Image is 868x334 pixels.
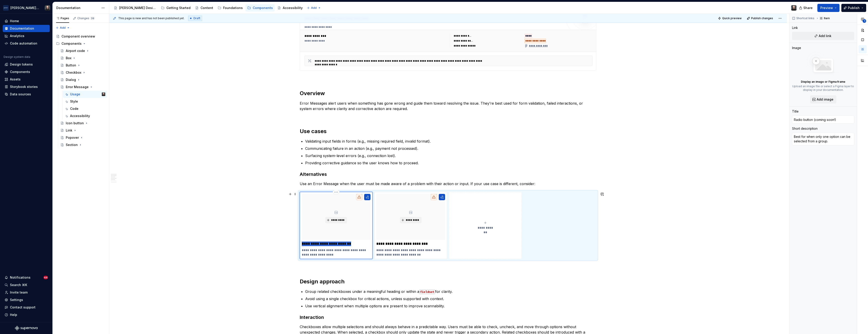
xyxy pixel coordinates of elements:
p: Use vertical alignment when multiple options are present to improve scannability. [305,303,596,309]
a: Box [59,54,107,62]
div: Airport code [66,49,85,53]
h3: Alternatives [300,171,596,177]
a: Popover [59,134,107,141]
div: Title [792,109,799,114]
a: Error Message [59,83,107,91]
div: Box [66,56,71,60]
div: Getting Started [166,6,191,10]
button: Quick preview [717,15,744,21]
div: Data sources [10,92,31,96]
div: Code [70,106,78,111]
span: Shortcut links [796,16,814,20]
div: Page tree [112,3,304,12]
div: Documentation [10,26,34,31]
span: Quick preview [722,16,742,20]
img: Teunis Vorsteveld [791,5,797,11]
p: Providing corrective guidance so the user knows how to proceed. [305,160,596,166]
div: Storybook stories [10,85,38,89]
div: Short description [792,126,818,131]
div: Code automation [10,41,37,46]
div: Pages [56,16,69,20]
div: Checkbox [66,70,81,75]
a: Accessibility [276,4,304,12]
h3: Interaction [300,314,596,320]
div: Documentation [56,6,99,10]
a: Code [63,105,107,112]
div: Design system data [4,55,30,59]
div: Link [66,128,72,133]
a: Foundations [216,4,245,12]
div: Section [66,143,78,147]
span: Publish changes [751,16,773,20]
a: Content [193,4,215,12]
a: Accessibility [63,112,107,120]
div: Settings [10,298,23,302]
a: UsageTeunis Vorsteveld [63,91,107,98]
code: fieldset [419,289,435,294]
a: [PERSON_NAME] Design [112,4,158,12]
div: Components [10,70,30,74]
a: Assets [3,76,50,83]
div: Analytics [10,34,24,38]
a: Dialog [59,76,107,83]
span: This page is new and has not been published yet. [118,16,184,20]
a: Button [59,62,107,69]
h2: Use cases [300,128,596,135]
span: Share [803,6,813,10]
a: Style [63,98,107,105]
div: Home [10,19,19,23]
div: Content [200,6,213,10]
span: Draft [193,16,200,20]
button: Search ⌘K [3,281,50,289]
button: Share [797,4,816,12]
p: Avoid using a single checkbox for critical actions, unless supported with context. [305,296,596,301]
button: Add link [792,32,854,40]
div: Button [66,63,76,68]
div: Components [253,6,273,10]
a: Components [245,4,275,12]
div: Help [10,313,17,317]
p: Validating input fields in forms (e.g., missing required field, invalid format). [305,139,596,144]
div: Usage [70,92,80,96]
span: 39 [90,16,95,20]
button: Preview [817,4,840,12]
span: Add [311,6,317,10]
p: Upload an image file or select a Figma layer to display in your documentation. [792,85,854,92]
a: Data sources [3,91,50,98]
p: Use an Error Message when the user must be made aware of a problem with their action or input. If... [300,181,596,186]
div: Notifications [10,275,31,280]
a: Code automation [3,40,50,47]
button: Notifications44 [3,274,50,281]
span: 1 [863,19,866,23]
div: Popover [66,135,79,140]
p: Display an image or Figma frame [801,80,845,84]
div: Style [70,99,78,104]
div: Dialog [66,78,76,82]
p: Group related checkboxes under a meaningful heading or within a for clarity. [305,289,596,294]
textarea: Best for when only one option can be selected from a group. [792,133,854,145]
button: Contact support [3,304,50,311]
button: [PERSON_NAME] AirlinesTeunis Vorsteveld [1,3,52,13]
svg: Supernova Logo [15,326,38,330]
button: Help [3,311,50,318]
button: Publish changes [745,15,775,21]
a: Airport code [59,47,107,54]
a: Design tokens [3,61,50,68]
span: Add image [817,97,833,102]
h2: Overview [300,90,596,97]
div: Foundations [223,6,243,10]
div: Design tokens [10,62,33,67]
span: Preview [820,6,833,10]
a: Components [3,68,50,75]
button: Publish [841,4,866,12]
a: Analytics [3,32,50,40]
div: Contact support [10,305,35,310]
img: f0306bc8-3074-41fb-b11c-7d2e8671d5eb.png [3,5,9,11]
button: Add [54,25,71,31]
h2: Design approach [300,278,596,285]
div: Changes [77,16,95,20]
div: Link [792,26,798,30]
span: Add [60,26,66,30]
div: Components [54,40,107,47]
